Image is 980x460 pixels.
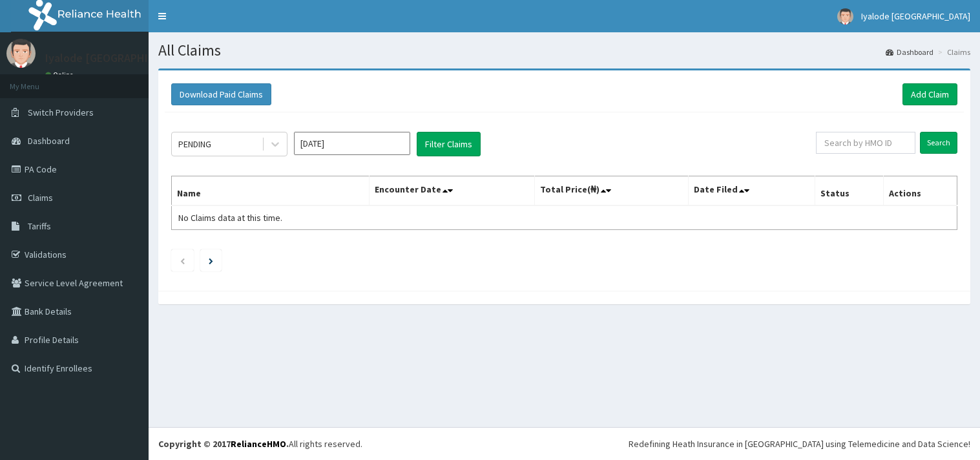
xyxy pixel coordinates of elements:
button: Filter Claims [417,132,481,156]
span: No Claims data at this time. [178,212,282,224]
a: RelianceHMO [231,438,286,450]
span: Iyalode [GEOGRAPHIC_DATA] [861,10,970,22]
li: Claims [935,47,970,57]
a: Add Claim [902,83,957,105]
h1: All Claims [158,42,970,59]
th: Name [172,176,370,206]
div: PENDING [178,138,211,151]
strong: Copyright © 2017 . [158,438,289,450]
span: Claims [28,192,53,204]
input: Select Month and Year [294,132,410,155]
th: Encounter Date [370,176,535,206]
th: Total Price(₦) [535,176,688,206]
input: Search by HMO ID [816,132,915,154]
span: Switch Providers [28,107,94,118]
span: Dashboard [28,135,70,147]
div: Redefining Heath Insurance in [GEOGRAPHIC_DATA] using Telemedicine and Data Science! [629,437,970,450]
th: Actions [883,176,957,206]
a: Dashboard [886,47,933,57]
button: Download Paid Claims [171,83,271,105]
th: Status [815,176,883,206]
a: Online [45,70,76,79]
footer: All rights reserved. [149,427,980,460]
input: Search [920,132,957,154]
th: Date Filed [688,176,815,206]
a: Previous page [180,255,185,266]
span: Tariffs [28,220,51,232]
img: User Image [837,8,853,25]
a: Next page [209,255,213,266]
p: Iyalode [GEOGRAPHIC_DATA] [45,52,192,64]
img: User Image [6,39,36,68]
